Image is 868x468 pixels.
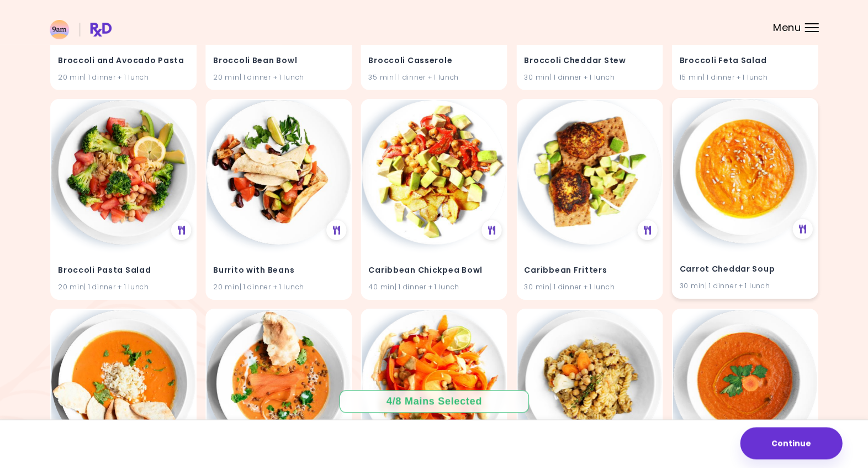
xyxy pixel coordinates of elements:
h4: Burrito with Beans [213,262,344,279]
h4: Broccoli Cheddar Stew [524,52,655,70]
div: 4 / 8 Mains Selected [378,394,490,408]
div: See Meal Plan [482,220,502,240]
div: 20 min | 1 dinner + 1 lunch [213,71,344,82]
button: Continue [740,427,842,459]
div: 30 min | 1 dinner + 1 lunch [524,71,655,82]
h4: Caribbean Chickpea Bowl [368,262,499,279]
img: RxDiet [50,20,112,39]
div: 20 min | 1 dinner + 1 lunch [213,282,344,292]
h4: Broccoli Casserole [368,52,499,70]
div: See Meal Plan [792,219,812,239]
h4: Broccoli Pasta Salad [58,262,189,279]
div: 30 min | 1 dinner + 1 lunch [524,282,655,292]
div: See Meal Plan [637,220,657,240]
div: See Meal Plan [171,220,191,240]
h4: Carrot Cheddar Soup [679,261,810,278]
span: Menu [772,23,801,33]
h4: Broccoli and Avocado Pasta [58,52,189,70]
div: 20 min | 1 dinner + 1 lunch [58,282,189,292]
h4: Broccoli Bean Bowl [213,52,344,70]
div: 40 min | 1 dinner + 1 lunch [368,282,499,292]
div: See Meal Plan [326,220,346,240]
div: 35 min | 1 dinner + 1 lunch [368,71,499,82]
div: 20 min | 1 dinner + 1 lunch [58,71,189,82]
h4: Broccoli Feta Salad [679,52,810,70]
div: 30 min | 1 dinner + 1 lunch [679,280,810,291]
h4: Caribbean Fritters [524,262,655,279]
div: 15 min | 1 dinner + 1 lunch [679,71,810,82]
